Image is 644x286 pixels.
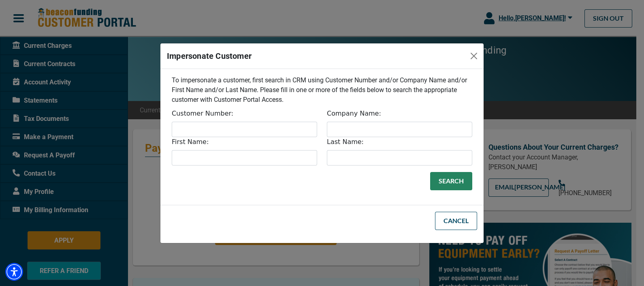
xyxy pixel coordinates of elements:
p: To impersonate a customer, first search in CRM using Customer Number and/or Company Name and/or F... [172,75,472,105]
h5: Impersonate Customer [167,50,252,62]
button: Search [430,172,472,190]
button: Cancel [435,212,477,230]
label: Company Name: [327,109,381,118]
label: Last Name: [327,137,364,147]
div: Accessibility Menu [5,263,23,281]
label: First Name: [172,137,209,147]
button: Close [467,49,480,62]
label: Customer Number: [172,109,233,118]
